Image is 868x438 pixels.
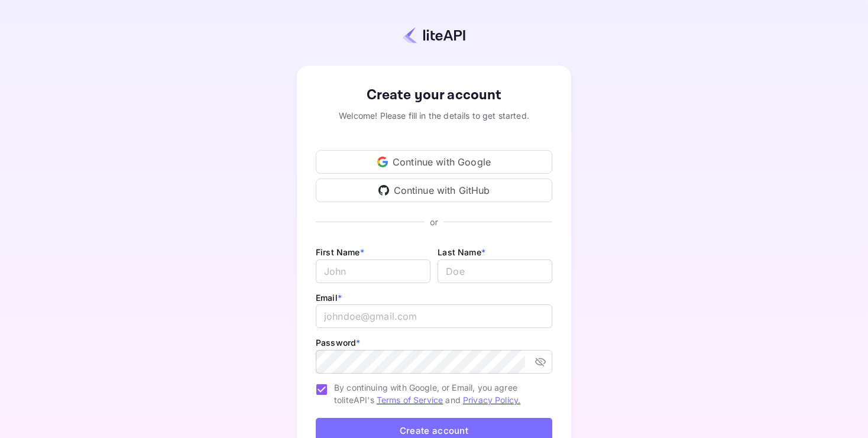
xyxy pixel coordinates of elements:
[334,381,543,406] span: By continuing with Google, or Email, you agree to liteAPI's and
[316,85,552,106] div: Create your account
[316,338,360,348] label: Password
[316,150,552,174] div: Continue with Google
[316,247,364,257] label: First Name
[438,259,552,283] input: Doe
[438,247,485,257] label: Last Name
[463,395,520,405] a: Privacy Policy.
[403,27,465,44] img: liteapi
[377,395,443,405] a: Terms of Service
[316,259,430,283] input: John
[316,109,552,122] div: Welcome! Please fill in the details to get started.
[316,293,342,303] label: Email
[316,179,552,202] div: Continue with GitHub
[316,304,552,328] input: johndoe@gmail.com
[530,351,551,372] button: toggle password visibility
